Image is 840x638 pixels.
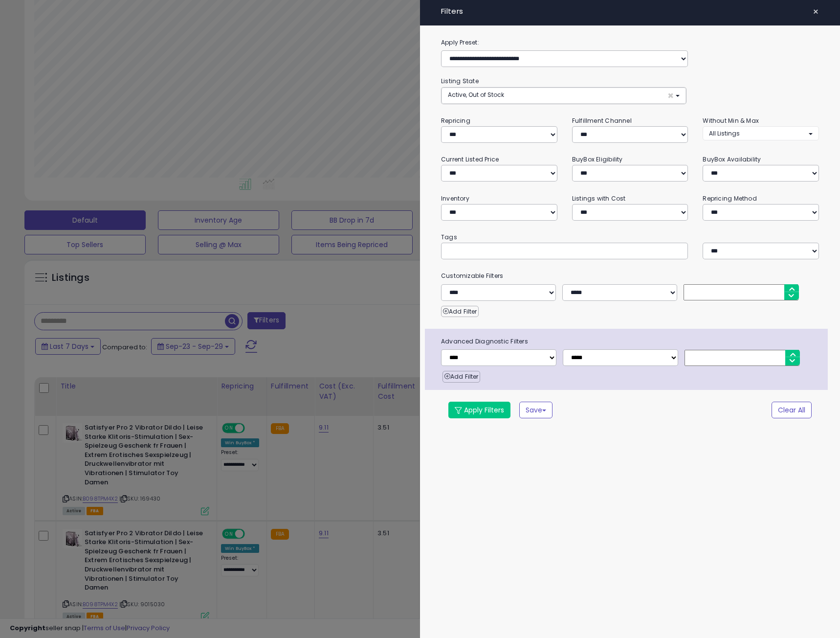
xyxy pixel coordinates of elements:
[442,371,480,383] button: Add Filter
[572,194,626,203] small: Listings with Cost
[703,116,759,125] small: Without Min & Max
[667,91,674,101] span: ×
[434,336,828,347] span: Advanced Diagnostic Filters
[434,232,826,243] small: Tags
[448,91,504,99] span: Active, Out of Stock
[441,116,470,125] small: Repricing
[519,402,553,418] button: Save
[448,402,510,418] button: Apply Filters
[434,37,826,48] label: Apply Preset:
[809,5,823,19] button: ×
[441,77,479,85] small: Listing State
[441,306,479,318] button: Add Filter
[572,155,623,163] small: BuyBox Eligibility
[703,155,761,163] small: BuyBox Availability
[703,194,757,203] small: Repricing Method
[442,88,686,104] button: Active, Out of Stock ×
[703,126,819,140] button: All Listings
[441,194,469,203] small: Inventory
[441,7,819,16] h4: Filters
[772,402,812,418] button: Clear All
[813,5,819,19] span: ×
[434,271,826,281] small: Customizable Filters
[441,155,499,163] small: Current Listed Price
[572,116,632,125] small: Fulfillment Channel
[709,129,740,137] span: All Listings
